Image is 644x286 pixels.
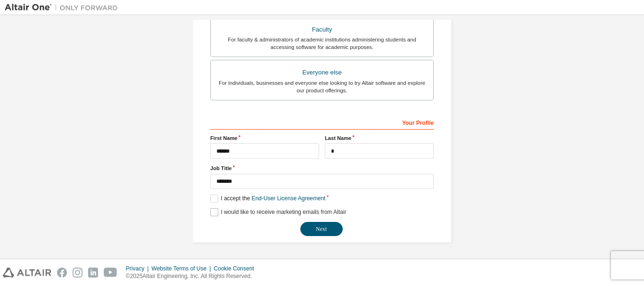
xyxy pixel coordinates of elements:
[300,222,343,236] button: Next
[151,265,214,272] div: Website Terms of Use
[73,268,83,278] img: instagram.svg
[216,36,428,51] div: For faculty & administrators of academic institutions administering students and accessing softwa...
[210,164,434,172] label: Job Title
[210,208,346,216] label: I would like to receive marketing emails from Altair
[216,66,428,79] div: Everyone else
[210,114,434,130] div: Your Profile
[104,268,117,278] img: youtube.svg
[57,268,67,278] img: facebook.svg
[214,265,259,272] div: Cookie Consent
[126,265,151,272] div: Privacy
[5,3,123,12] img: Altair One
[210,134,319,142] label: First Name
[210,195,325,203] label: I accept the
[3,268,51,278] img: altair_logo.svg
[216,23,428,36] div: Faculty
[216,79,428,94] div: For individuals, businesses and everyone else looking to try Altair software and explore our prod...
[252,195,326,202] a: End-User License Agreement
[88,268,98,278] img: linkedin.svg
[126,272,260,280] p: © 2025 Altair Engineering, Inc. All Rights Reserved.
[325,134,434,142] label: Last Name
